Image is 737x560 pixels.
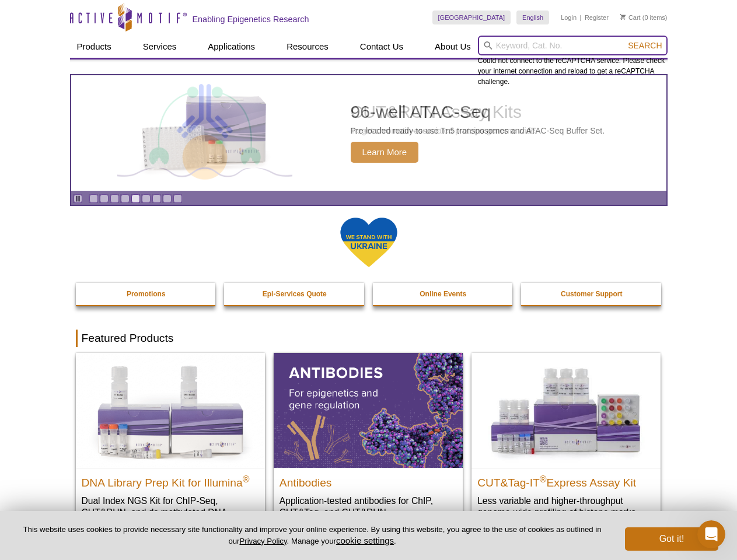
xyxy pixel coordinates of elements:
[76,330,662,347] h2: Featured Products
[620,14,626,20] img: Your Cart
[478,36,668,55] input: Keyword, Cat. No.
[373,283,514,305] a: Online Events
[477,471,655,489] h2: CUT&Tag-IT Express Assay Kit
[274,353,463,530] a: All Antibodies Antibodies Application-tested antibodies for ChIP, CUT&Tag, and CUT&RUN.
[471,353,661,467] img: CUT&Tag-IT® Express Assay Kit
[224,283,365,305] a: Epi-Services Quote
[628,41,662,50] span: Search
[353,36,410,58] a: Contact Us
[74,194,82,203] a: Toggle autoplay
[280,495,457,519] p: Application-tested antibodies for ChIP, CUT&Tag, and CUT&RUN.
[132,89,278,177] img: Active Motif Kit photo
[193,14,309,24] h2: Enabling Epigenetics Research
[131,194,140,203] a: Go to slide 5
[697,520,725,548] iframe: Intercom live chat
[274,353,463,467] img: All Antibodies
[620,10,668,24] li: (0 items)
[624,40,665,51] button: Search
[100,194,109,203] a: Go to slide 2
[82,471,259,489] h2: DNA Library Prep Kit for Illumina
[516,10,549,24] a: English
[163,194,172,203] a: Go to slide 8
[82,495,259,530] p: Dual Index NGS Kit for ChIP-Seq, CUT&RUN, and ds methylated DNA assays.
[263,290,327,298] strong: Epi-Services Quote
[280,471,457,489] h2: Antibodies
[540,474,547,484] sup: ®
[561,290,622,298] strong: Customer Support
[76,353,265,541] a: DNA Library Prep Kit for Illumina DNA Library Prep Kit for Illumina® Dual Index NGS Kit for ChIP-...
[432,10,511,24] a: [GEOGRAPHIC_DATA]
[280,36,336,58] a: Resources
[340,216,398,268] img: We Stand With Ukraine
[477,495,655,519] p: Less variable and higher-throughput genome-wide profiling of histone marks​.
[478,36,668,87] div: Could not connect to the reCAPTCHA service. Please check your internet connection and reload to g...
[173,194,182,203] a: Go to slide 9
[620,13,641,22] a: Cart
[76,283,217,305] a: Promotions
[561,13,577,22] a: Login
[201,36,262,58] a: Applications
[110,194,119,203] a: Go to slide 3
[336,535,394,545] button: cookie settings
[428,36,478,58] a: About Us
[142,194,151,203] a: Go to slide 6
[71,75,666,191] article: 96-well ATAC-Seq
[351,103,605,121] h2: 96-well ATAC-Seq
[70,36,118,58] a: Products
[471,353,661,530] a: CUT&Tag-IT® Express Assay Kit CUT&Tag-IT®Express Assay Kit Less variable and higher-throughput ge...
[243,474,250,484] sup: ®
[89,194,98,203] a: Go to slide 1
[19,524,606,547] p: This website uses cookies to provide necessary site functionality and improve your online experie...
[152,194,161,203] a: Go to slide 7
[351,125,605,136] p: Pre-loaded ready-to-use Tn5 transposomes and ATAC-Seq Buffer Set.
[76,353,265,467] img: DNA Library Prep Kit for Illumina
[136,36,184,58] a: Services
[420,290,466,298] strong: Online Events
[239,537,287,545] a: Privacy Policy
[127,290,166,298] strong: Promotions
[625,527,718,551] button: Got it!
[71,75,666,191] a: Active Motif Kit photo 96-well ATAC-Seq Pre-loaded ready-to-use Tn5 transposomes and ATAC-Seq Buf...
[521,283,662,305] a: Customer Support
[121,194,130,203] a: Go to slide 4
[580,10,582,24] li: |
[585,13,609,22] a: Register
[351,142,419,163] span: Learn More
